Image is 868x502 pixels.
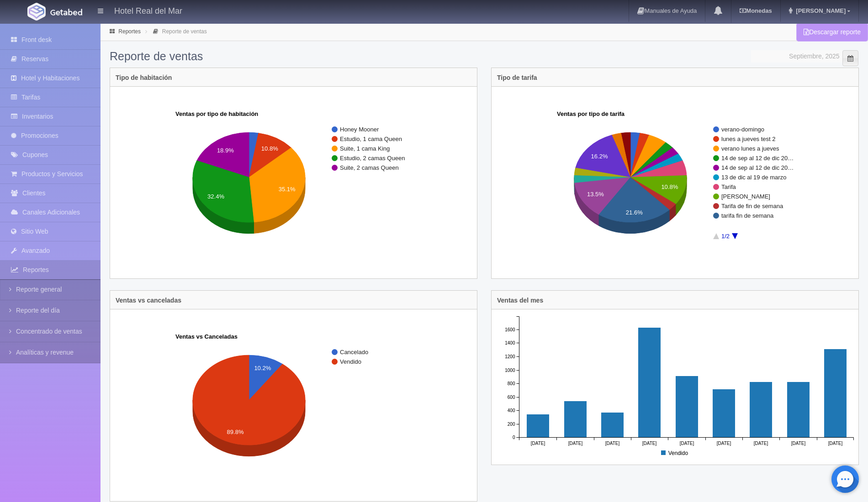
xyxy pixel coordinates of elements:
[828,440,843,445] tspan: [DATE]
[721,136,776,142] text: lunes a jueves test 2
[340,349,368,356] text: Cancelado
[847,62,853,74] span: Seleccionar Mes
[794,7,846,14] span: [PERSON_NAME]
[842,50,858,66] span: Seleccionar Mes
[497,297,543,304] h4: Ventas del mes
[680,440,694,445] tspan: [DATE]
[217,146,234,153] text: 18.9%
[721,183,736,190] text: Tarifa
[340,145,390,152] text: Suite, 1 cama King
[626,209,643,215] text: 21.6%
[740,7,772,14] b: Monedas
[721,164,794,171] text: 14 de sep al 12 de dic 20…
[50,9,82,16] img: Getabed
[27,3,46,21] img: Getabed
[118,28,141,35] a: Reportes
[175,333,238,340] text: Ventas vs Canceladas
[721,212,774,219] text: tarifa fin de semana
[505,354,515,359] tspan: 1200
[642,440,657,445] tspan: [DATE]
[340,155,405,162] text: Estudio, 2 camas Queen
[791,440,806,445] tspan: [DATE]
[661,183,678,190] text: 10.8%
[721,145,779,152] text: verano lunes a jueves
[115,91,473,274] svg: A chart.
[505,340,515,345] tspan: 1400
[508,381,515,386] tspan: 800
[505,327,515,332] tspan: 1600
[568,440,583,445] tspan: [DATE]
[110,50,859,63] h2: Reporte de ventas
[508,408,515,413] tspan: 400
[717,440,731,445] tspan: [DATE]
[531,440,545,445] tspan: [DATE]
[721,155,794,162] text: 14 de sep al 12 de dic 20…
[340,358,361,365] text: Vendido
[279,186,296,193] text: 35.1%
[496,91,854,274] svg: A chart.
[115,314,473,497] svg: A chart.
[162,28,207,35] a: Reporte de ventas
[340,136,402,142] text: Estudio, 1 cama Queen
[175,110,258,117] text: Ventas por tipo de habitación
[721,174,786,181] text: 13 de dic al 19 de marzo
[591,152,608,159] text: 16.2%
[116,297,181,304] h4: Ventas vs canceladas
[557,110,625,117] text: Ventas por tipo de tarifa
[227,429,244,435] text: 89.8%
[721,193,770,200] text: [PERSON_NAME]
[721,203,783,209] text: Tarifa de fin de semana
[207,193,224,199] text: 32.4%
[605,440,620,445] tspan: [DATE]
[340,126,379,133] text: Honey Mooner
[505,367,515,372] tspan: 1000
[754,440,768,445] tspan: [DATE]
[513,434,515,439] tspan: 0
[508,394,515,399] tspan: 600
[508,421,515,426] tspan: 200
[116,74,172,81] h4: Tipo de habitación
[340,164,399,171] text: Suite, 2 camas Queen
[254,365,271,371] text: 10.2%
[721,126,764,133] text: verano-domingo
[497,74,537,81] h4: Tipo de tarifa
[587,190,604,197] text: 13.5%
[261,145,278,152] text: 10.8%
[721,233,730,240] text: 1/2
[114,5,182,16] h4: Hotel Real del Mar
[796,23,868,42] a: Descargar reporte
